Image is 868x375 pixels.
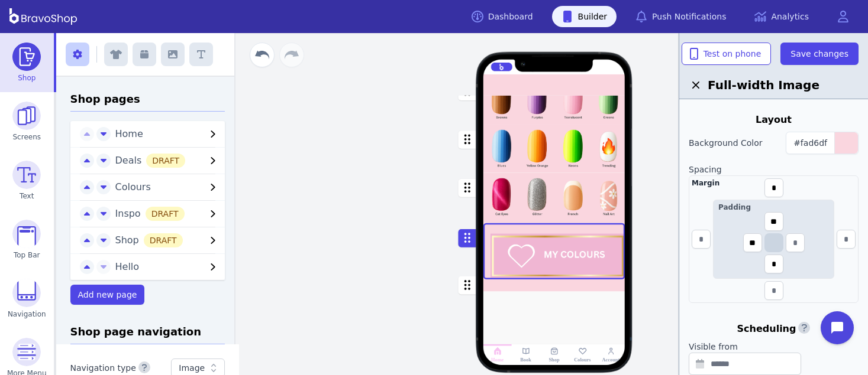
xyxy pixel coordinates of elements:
[552,6,617,27] a: Builder
[626,6,735,27] a: Push Notifications
[115,261,140,272] span: Hello
[718,203,829,212] div: Padding
[574,357,591,363] div: Colours
[786,132,859,154] button: #fad6df
[115,234,183,246] span: Shop
[115,181,151,193] span: Colours
[549,357,560,363] div: Shop
[689,164,859,175] label: Spacing
[18,73,36,83] span: Shop
[111,207,225,221] button: InspoDRAFT
[780,43,859,65] button: Save changes
[115,128,143,139] span: Home
[115,155,186,166] span: Deals
[682,43,772,65] button: Test on phone
[8,309,46,319] span: Navigation
[111,180,225,194] button: Colours
[793,138,827,148] span: #fad6df
[692,178,719,188] div: Margin
[111,260,225,274] button: Hello
[78,290,137,299] span: Add new page
[70,364,136,373] label: Navigation type
[70,91,225,112] h3: Shop pages
[111,233,225,247] button: ShopDRAFT
[14,250,40,260] span: Top Bar
[689,341,859,353] label: Visible from
[790,48,848,60] span: Save changes
[111,127,225,141] button: Home
[70,324,225,344] h3: Shop page navigation
[111,154,225,168] button: DealsDRAFT
[745,6,818,27] a: Analytics
[115,208,185,219] span: Inspo
[689,137,763,149] label: Background Color
[462,6,543,27] a: Dashboard
[692,48,761,60] span: Test on phone
[146,207,185,221] div: DRAFT
[20,191,34,201] span: Text
[602,357,620,363] div: Account
[520,357,531,363] div: Book
[70,285,145,305] button: Add new page
[689,322,859,336] div: Scheduling
[9,8,77,25] img: BravoShop
[689,113,859,127] div: Layout
[13,132,41,142] span: Screens
[179,362,205,374] div: Image
[491,357,504,363] div: Home
[146,154,185,168] div: DRAFT
[144,233,183,247] div: DRAFT
[689,77,859,93] h2: Full-width Image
